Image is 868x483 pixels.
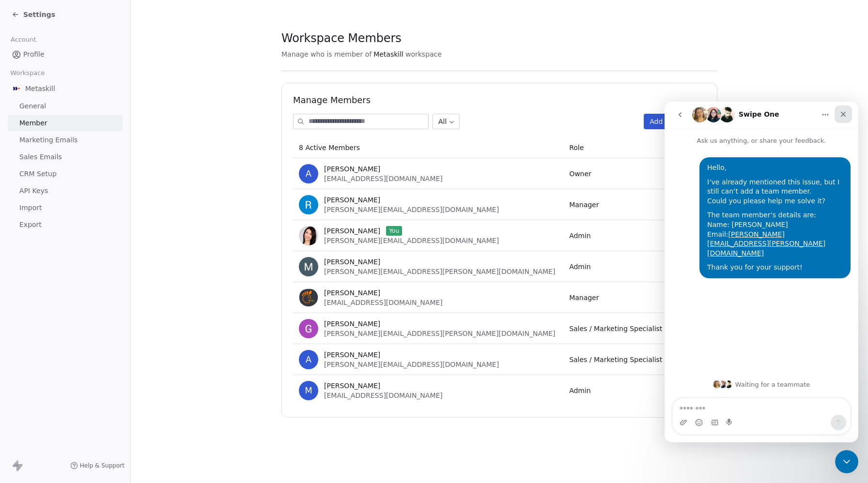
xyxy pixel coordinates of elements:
[8,149,123,165] a: Sales Emails
[569,170,591,178] span: Owner
[281,49,372,59] span: Manage who is member of
[324,268,555,275] span: [PERSON_NAME][EMAIL_ADDRESS][PERSON_NAME][DOMAIN_NAME]
[324,381,380,391] span: [PERSON_NAME]
[19,135,77,145] span: Marketing Emails
[299,350,318,369] span: A
[324,288,380,298] span: [PERSON_NAME]
[8,200,123,216] a: Import
[70,462,124,469] a: Help & Support
[569,325,662,332] span: Sales / Marketing Specialist
[8,166,123,182] a: CRM Setup
[8,98,123,114] a: General
[19,203,42,213] span: Import
[8,46,123,62] a: Profile
[299,195,318,214] img: k9rwsdR4YVROewGK1j3MQwC1P5uYdEzljy2wzt8KXNg
[569,144,584,151] span: Role
[299,226,318,245] img: y20ioNKkpnIL_TwbaL-Q9Dm38r_GwzlUFKNwohZvYnM
[25,84,55,93] span: Metaskill
[12,84,21,93] img: AVATAR%20METASKILL%20-%20Colori%20Positivo.png
[569,201,599,209] span: Manager
[299,257,318,276] img: r9fp3RuPNqU7mOcic6HxktLXcuiuIeLvB_iICcNUyUg
[324,392,443,399] span: [EMAIL_ADDRESS][DOMAIN_NAME]
[8,183,123,199] a: API Keys
[19,118,47,128] span: Member
[19,101,46,111] span: General
[324,237,499,244] span: [PERSON_NAME][EMAIL_ADDRESS][DOMAIN_NAME]
[405,49,442,59] span: workspace
[569,294,599,302] span: Manager
[324,299,443,306] span: [EMAIL_ADDRESS][DOMAIN_NAME]
[281,31,401,45] span: Workspace Members
[324,226,380,236] span: [PERSON_NAME]
[293,94,706,106] h1: Manage Members
[19,186,48,196] span: API Keys
[299,288,318,307] img: Rt7b6_j31qrWN83eJnbUCAO7dZF7e7N3uTJXYBcmuSQ
[19,169,57,179] span: CRM Setup
[299,144,360,151] span: 8 Active Members
[569,263,591,271] span: Admin
[8,217,123,233] a: Export
[324,175,443,182] span: [EMAIL_ADDRESS][DOMAIN_NAME]
[386,226,402,236] span: You
[324,330,555,337] span: [PERSON_NAME][EMAIL_ADDRESS][PERSON_NAME][DOMAIN_NAME]
[8,115,123,131] a: Member
[6,66,49,80] span: Workspace
[324,350,380,360] span: [PERSON_NAME]
[19,220,42,230] span: Export
[569,232,591,240] span: Admin
[299,164,318,183] span: A
[6,32,40,47] span: Account
[8,132,123,148] a: Marketing Emails
[569,387,591,394] span: Admin
[665,102,858,442] iframe: Intercom live chat
[80,462,124,469] span: Help & Support
[569,356,662,363] span: Sales / Marketing Specialist
[373,49,403,59] span: Metaskill
[299,381,318,400] span: M
[324,195,380,205] span: [PERSON_NAME]
[12,10,55,19] a: Settings
[324,257,380,267] span: [PERSON_NAME]
[324,361,499,368] span: [PERSON_NAME][EMAIL_ADDRESS][DOMAIN_NAME]
[299,319,318,338] img: ujEFMfjBEkKw_H1zJ1v4E_xJf5wf347hxUcFOnkWq1Y
[23,10,55,19] span: Settings
[835,450,858,473] iframe: Intercom live chat
[324,319,380,329] span: [PERSON_NAME]
[644,114,706,129] button: Add a member
[324,206,499,213] span: [PERSON_NAME][EMAIL_ADDRESS][DOMAIN_NAME]
[23,49,45,60] span: Profile
[324,164,380,174] span: [PERSON_NAME]
[19,152,62,162] span: Sales Emails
